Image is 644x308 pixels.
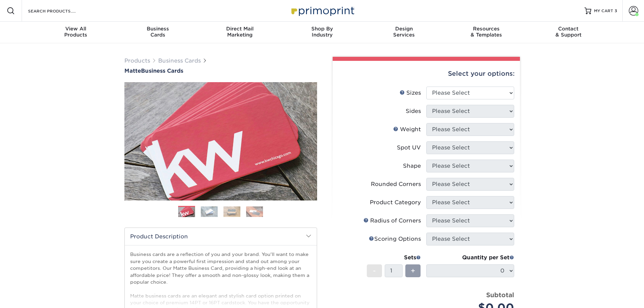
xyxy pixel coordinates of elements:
[246,206,263,217] img: Business Cards 04
[527,26,610,32] span: Contact
[445,26,527,32] span: Resources
[178,204,195,220] img: Business Cards 01
[411,266,415,276] span: +
[426,254,514,262] div: Quantity per Set
[281,22,363,43] a: Shop ByIndustry
[125,228,317,245] h2: Product Description
[338,61,515,87] div: Select your options:
[124,68,317,74] h1: Business Cards
[35,22,117,43] a: View AllProducts
[363,26,445,38] div: Services
[397,144,421,152] div: Spot UV
[594,8,613,14] span: MY CART
[35,26,117,32] span: View All
[35,26,117,38] div: Products
[527,26,610,38] div: & Support
[373,266,376,276] span: -
[124,68,317,74] a: MatteBusiness Cards
[201,206,218,217] img: Business Cards 02
[117,26,199,32] span: Business
[400,89,421,97] div: Sizes
[370,198,421,207] div: Product Category
[199,22,281,43] a: Direct MailMarketing
[445,22,527,43] a: Resources& Templates
[281,26,363,32] span: Shop By
[367,254,421,262] div: Sets
[124,45,317,238] img: Matte 01
[363,26,445,32] span: Design
[223,206,240,217] img: Business Cards 03
[158,57,201,64] a: Business Cards
[363,217,421,225] div: Radius of Corners
[369,235,421,243] div: Scoring Options
[363,22,445,43] a: DesignServices
[199,26,281,38] div: Marketing
[486,291,514,299] strong: Subtotal
[288,3,356,18] img: Primoprint
[117,26,199,38] div: Cards
[117,22,199,43] a: BusinessCards
[406,107,421,115] div: Sides
[124,68,141,74] span: Matte
[124,57,150,64] a: Products
[199,26,281,32] span: Direct Mail
[445,26,527,38] div: & Templates
[393,125,421,134] div: Weight
[527,22,610,43] a: Contact& Support
[615,8,617,13] span: 3
[371,180,421,188] div: Rounded Corners
[281,26,363,38] div: Industry
[27,7,93,15] input: SEARCH PRODUCTS.....
[403,162,421,170] div: Shape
